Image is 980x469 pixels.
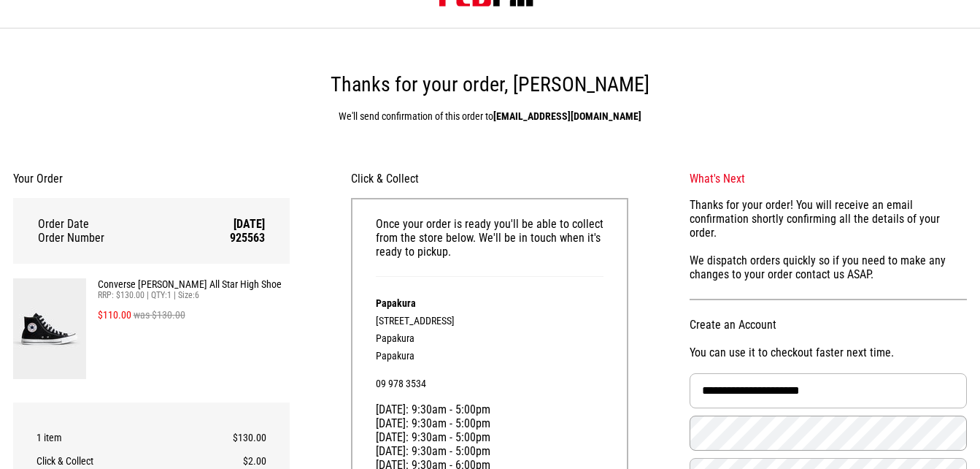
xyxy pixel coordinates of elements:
[98,278,290,290] a: Converse [PERSON_NAME] All Star High Shoe
[376,315,455,362] span: [STREET_ADDRESS] Papakura Papakura
[12,6,55,50] button: Open LiveChat chat widget
[134,309,185,321] span: was $130.00
[376,217,603,276] div: Once your order is ready you'll be able to collect from the store below. We'll be in touch when i...
[98,309,131,321] span: $110.00
[38,231,187,245] th: Order Number
[690,344,967,362] p: You can use it to checkout faster next time.
[690,318,967,332] h2: Create an Account
[690,198,967,281] div: Thanks for your order! You will receive an email confirmation shortly confirming all the details ...
[38,217,187,231] th: Order Date
[13,107,968,125] p: We'll send confirmation of this order to
[351,172,628,186] h2: Click & Collect
[187,231,266,245] td: 925563
[187,217,266,231] td: [DATE]
[493,110,641,122] strong: [EMAIL_ADDRESS][DOMAIN_NAME]
[13,278,86,379] img: Converse Chuck Taylor All Star High Shoe
[376,378,426,389] span: 09 978 3534
[690,416,966,451] input: Password
[98,290,290,300] div: RRP: $130.00 | QTY: 1 | Size: 6
[690,373,967,408] input: Email Address
[186,426,266,449] td: $130.00
[13,172,290,186] h2: Your Order
[376,297,416,309] strong: Papakura
[36,426,187,449] th: 1 item
[690,172,967,186] h2: What's Next
[13,72,968,97] h1: Thanks for your order, [PERSON_NAME]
